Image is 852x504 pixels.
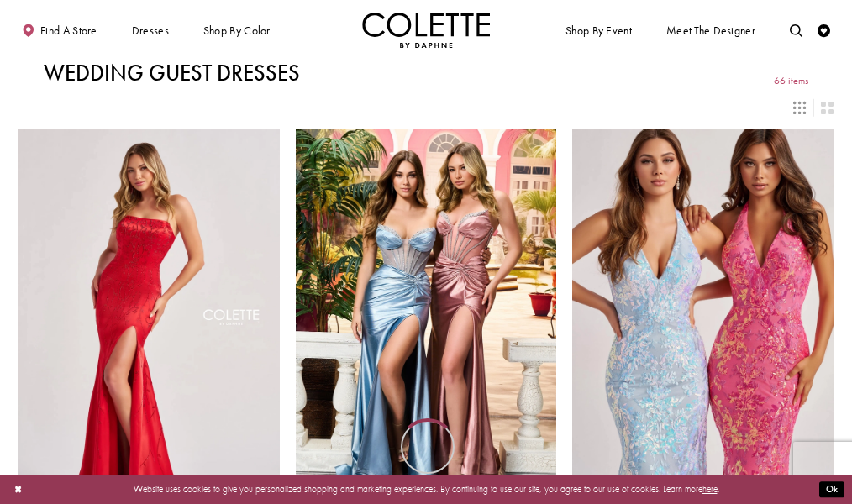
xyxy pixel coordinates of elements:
[92,480,760,497] p: Website uses cookies to give you personalized shopping and marketing experiences. By continuing t...
[132,24,169,37] span: Dresses
[40,24,97,37] span: Find a store
[362,13,490,48] img: Colette by Daphne
[666,24,755,37] span: Meet the designer
[793,102,806,114] span: Switch layout to 3 columns
[203,24,271,37] span: Shop by color
[814,13,834,48] a: Check Wishlist
[8,478,29,501] button: Close Dialog
[702,483,718,495] a: here
[786,13,806,48] a: Toggle search
[565,24,632,37] span: Shop By Event
[821,102,834,114] span: Switch layout to 2 columns
[129,13,172,48] span: Dresses
[819,481,844,497] button: Submit Dialog
[562,13,634,48] span: Shop By Event
[200,13,273,48] span: Shop by color
[18,13,100,48] a: Find a store
[362,13,490,48] a: Visit Home Page
[774,76,808,87] span: 66 items
[11,93,841,121] div: Layout Controls
[663,13,759,48] a: Meet the designer
[44,60,300,86] h1: Wedding Guest Dresses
